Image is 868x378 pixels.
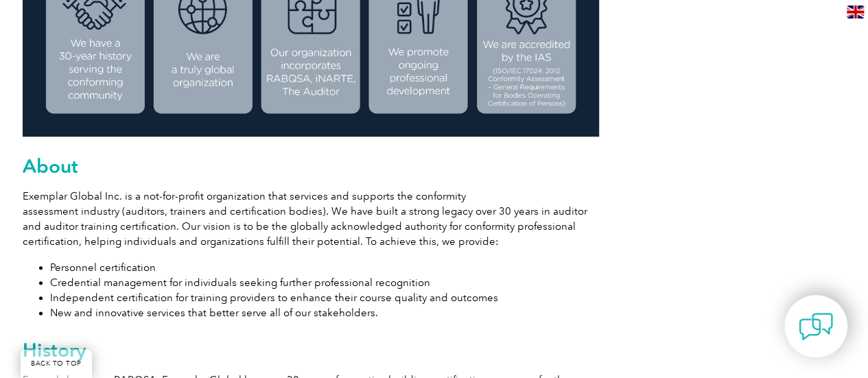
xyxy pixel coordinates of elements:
[847,5,864,19] img: en
[50,260,599,275] li: Personnel certification
[23,155,599,177] h2: About
[23,189,599,249] p: Exemplar Global Inc. is a not-for-profit organization that services and supports the conformity a...
[50,275,599,290] li: Credential management for individuals seeking further professional recognition
[21,349,92,378] a: BACK TO TOP
[50,305,599,320] li: New and innovative services that better serve all of our stakeholders.
[799,309,833,344] img: contact-chat.png
[23,339,599,361] h2: History
[50,290,599,305] li: Independent certification for training providers to enhance their course quality and outcomes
